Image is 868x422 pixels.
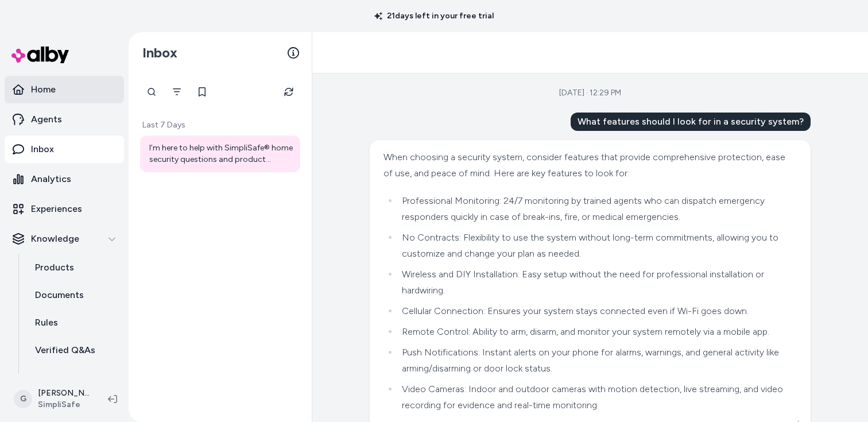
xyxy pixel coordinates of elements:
[5,135,124,163] a: Inbox
[11,47,69,63] img: alby Logo
[367,10,501,22] p: 21 days left in your free trial
[398,266,794,299] li: Wireless and DIY Installation: Easy setup without the need for professional installation or hardw...
[35,371,70,385] p: Reviews
[165,80,188,103] button: Filter
[5,195,124,223] a: Experiences
[35,288,84,302] p: Documents
[559,87,621,99] div: [DATE] · 12:29 PM
[398,381,794,413] li: Video Cameras: Indoor and outdoor cameras with motion detection, live streaming, and video record...
[398,344,794,377] li: Push Notifications: Instant alerts on your phone for alarms, warnings, and general activity like ...
[398,193,794,225] li: Professional Monitoring: 24/7 monitoring by trained agents who can dispatch emergency responders ...
[5,165,124,193] a: Analytics
[35,261,74,274] p: Products
[571,113,811,131] div: What features should I look for in a security system?
[24,336,124,364] a: Verified Q&As
[398,324,794,340] li: Remote Control: Ability to arm, disarm, and monitor your system remotely via a mobile app.
[5,76,124,103] a: Home
[277,80,300,103] button: Refresh
[398,303,794,319] li: Cellular Connection: Ensures your system stays connected even if Wi-Fi goes down.
[142,44,177,61] h2: Inbox
[24,254,124,281] a: Products
[31,232,79,246] p: Knowledge
[5,225,124,253] button: Knowledge
[31,142,54,156] p: Inbox
[14,390,32,408] span: G
[24,364,124,392] a: Reviews
[24,309,124,336] a: Rules
[140,135,300,172] a: I’m here to help with SimpliSafe® home security questions and product guidance. For issues relate...
[38,399,90,411] span: SimpliSafe
[31,113,62,126] p: Agents
[31,83,56,96] p: Home
[383,149,794,181] div: When choosing a security system, consider features that provide comprehensive protection, ease of...
[31,202,82,216] p: Experiences
[398,230,794,262] li: No Contracts: Flexibility to use the system without long-term commitments, allowing you to custom...
[31,172,71,186] p: Analytics
[5,106,124,133] a: Agents
[35,316,58,330] p: Rules
[140,119,300,131] p: Last 7 Days
[38,388,90,399] p: [PERSON_NAME]
[35,343,95,357] p: Verified Q&As
[149,142,293,165] div: I’m here to help with SimpliSafe® home security questions and product guidance. For issues relate...
[24,281,124,309] a: Documents
[7,381,99,417] button: G[PERSON_NAME]SimpliSafe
